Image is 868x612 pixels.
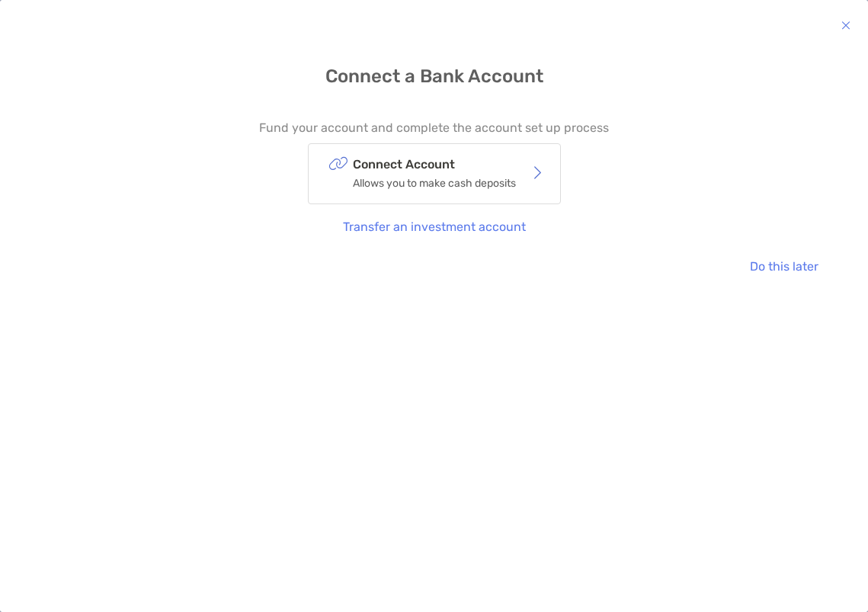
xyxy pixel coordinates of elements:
button: Transfer an investment account [331,210,537,244]
p: Allows you to make cash deposits [353,174,516,193]
p: Connect Account [353,155,516,174]
h4: Connect a Bank Account [325,66,543,88]
button: Connect AccountAllows you to make cash deposits [308,143,561,204]
img: button icon [841,16,850,34]
button: Do this later [738,250,830,284]
p: Fund your account and complete the account set up process [259,118,609,137]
